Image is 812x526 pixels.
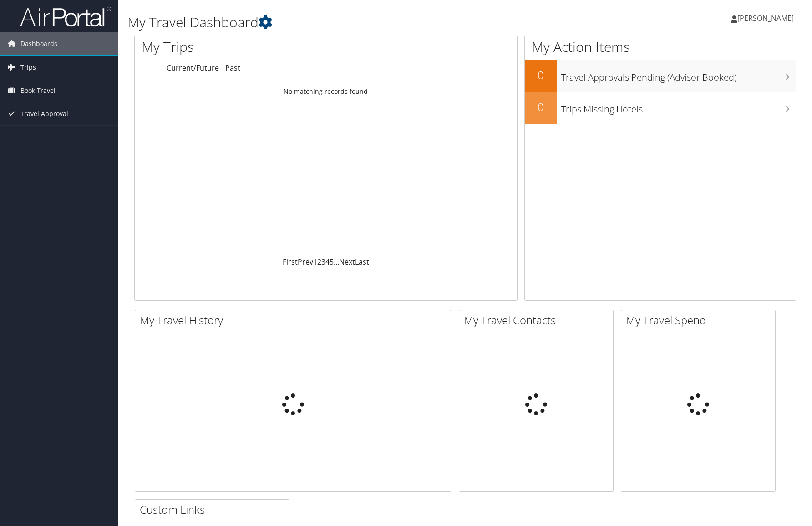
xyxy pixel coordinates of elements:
[330,257,334,267] a: 5
[525,60,796,92] a: 0Travel Approvals Pending (Advisor Booked)
[313,257,317,267] a: 1
[731,5,803,32] a: [PERSON_NAME]
[20,6,111,27] img: airportal-logo.png
[140,502,289,517] h2: Custom Links
[317,257,321,267] a: 2
[525,67,557,83] h2: 0
[737,13,794,23] span: [PERSON_NAME]
[283,257,298,267] a: First
[626,312,775,328] h2: My Travel Spend
[20,56,36,79] span: Trips
[127,13,578,32] h1: My Travel Dashboard
[561,98,796,116] h3: Trips Missing Hotels
[167,63,219,73] a: Current/Future
[20,102,68,125] span: Travel Approval
[355,257,369,267] a: Last
[525,92,796,124] a: 0Trips Missing Hotels
[20,32,57,55] span: Dashboards
[225,63,240,73] a: Past
[561,66,796,84] h3: Travel Approvals Pending (Advisor Booked)
[20,79,56,102] span: Book Travel
[525,99,557,115] h2: 0
[339,257,355,267] a: Next
[464,312,613,328] h2: My Travel Contacts
[525,37,796,56] h1: My Action Items
[298,257,313,267] a: Prev
[140,312,451,328] h2: My Travel History
[325,257,330,267] a: 4
[135,83,517,100] td: No matching records found
[334,257,339,267] span: …
[142,37,351,56] h1: My Trips
[321,257,325,267] a: 3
